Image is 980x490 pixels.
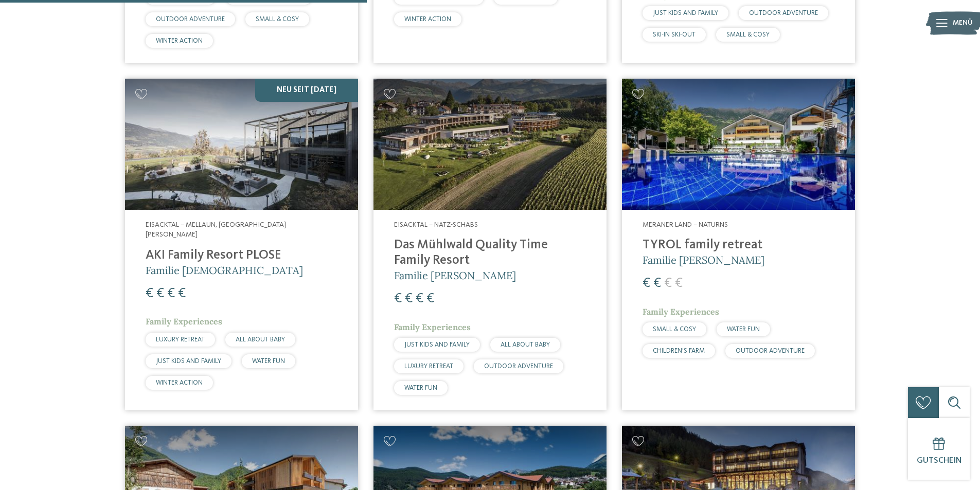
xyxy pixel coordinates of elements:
[394,221,478,228] span: Eisacktal – Natz-Schabs
[178,287,186,300] span: €
[404,363,453,370] span: LUXURY RETREAT
[416,292,423,305] span: €
[146,264,303,277] span: Familie [DEMOGRAPHIC_DATA]
[256,16,299,23] span: SMALL & COSY
[501,341,550,348] span: ALL ABOUT BABY
[653,31,696,38] span: SKI-IN SKI-OUT
[394,322,471,332] span: Family Experiences
[917,457,961,465] span: Gutschein
[908,418,970,480] a: Gutschein
[727,326,760,333] span: WATER FUN
[749,10,818,16] span: OUTDOOR ADVENTURE
[664,277,672,290] span: €
[156,379,203,386] span: WINTER ACTION
[373,79,607,210] img: Familienhotels gesucht? Hier findet ihr die besten!
[394,269,516,282] span: Familie [PERSON_NAME]
[643,238,834,253] h4: TYROL family retreat
[675,277,683,290] span: €
[653,348,705,354] span: CHILDREN’S FARM
[156,336,205,343] span: LUXURY RETREAT
[653,326,696,333] span: SMALL & COSY
[146,221,286,239] span: Eisacktal – Mellaun, [GEOGRAPHIC_DATA][PERSON_NAME]
[146,248,337,263] h4: AKI Family Resort PLOSE
[125,79,358,210] img: Familienhotels gesucht? Hier findet ihr die besten!
[146,287,153,300] span: €
[252,358,285,365] span: WATER FUN
[484,363,553,370] span: OUTDOOR ADVENTURE
[426,292,434,305] span: €
[156,287,164,300] span: €
[156,16,225,23] span: OUTDOOR ADVENTURE
[404,341,470,348] span: JUST KIDS AND FAMILY
[236,336,285,343] span: ALL ABOUT BABY
[373,79,607,410] a: Familienhotels gesucht? Hier findet ihr die besten! Eisacktal – Natz-Schabs Das Mühlwald Quality ...
[394,292,402,305] span: €
[643,277,650,290] span: €
[394,238,586,268] h4: Das Mühlwald Quality Time Family Resort
[146,316,222,326] span: Family Experiences
[156,38,203,44] span: WINTER ACTION
[653,10,718,16] span: JUST KIDS AND FAMILY
[726,31,770,38] span: SMALL & COSY
[643,306,719,317] span: Family Experiences
[653,277,661,290] span: €
[404,16,451,23] span: WINTER ACTION
[167,287,175,300] span: €
[404,385,437,391] span: WATER FUN
[643,221,728,228] span: Meraner Land – Naturns
[736,348,805,354] span: OUTDOOR ADVENTURE
[643,253,764,266] span: Familie [PERSON_NAME]
[622,79,855,410] a: Familienhotels gesucht? Hier findet ihr die besten! Meraner Land – Naturns TYROL family retreat F...
[405,292,413,305] span: €
[622,79,855,210] img: Familien Wellness Residence Tyrol ****
[125,79,358,410] a: Familienhotels gesucht? Hier findet ihr die besten! NEU seit [DATE] Eisacktal – Mellaun, [GEOGRAP...
[156,358,221,365] span: JUST KIDS AND FAMILY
